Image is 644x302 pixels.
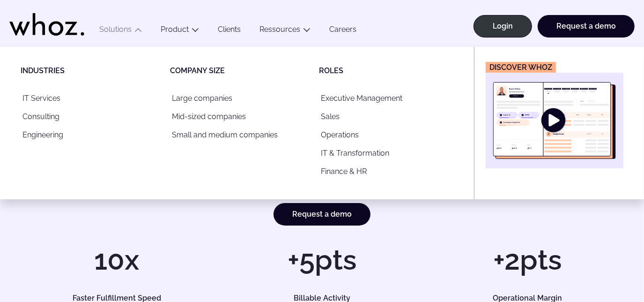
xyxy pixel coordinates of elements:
figcaption: Discover Whoz [486,62,556,73]
h5: Operational Margin [439,294,615,302]
h5: Billable Activity [234,294,410,302]
a: Careers [320,25,366,38]
a: Consulting [21,107,159,126]
a: Ressources [259,25,300,34]
a: Executive Management [319,89,458,107]
a: Clients [208,25,250,38]
h1: +2pts [429,246,625,274]
button: Ressources [250,25,320,38]
a: Request a demo [538,15,635,38]
button: Product [151,25,208,38]
a: IT & Transformation [319,144,458,162]
iframe: Chatbot [582,240,631,289]
button: Solutions [90,25,151,38]
p: Company size [170,66,319,76]
a: IT Services [21,89,159,107]
a: Discover Whoz [486,62,623,168]
a: Product [161,25,189,34]
a: Large companies [170,89,308,107]
h1: 10x [19,246,215,274]
a: Engineering [21,126,159,144]
h5: Faster Fulfillment Speed [29,294,205,302]
a: Operations [319,126,458,144]
h1: +5pts [224,246,420,274]
a: Finance & HR [319,162,458,181]
a: Mid-sized companies [170,107,308,126]
p: Industries [21,66,170,76]
p: Roles [319,66,469,76]
a: Small and medium companies [170,126,308,144]
a: Sales [319,107,458,126]
a: Login [474,15,532,38]
a: Request a demo [274,203,370,226]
